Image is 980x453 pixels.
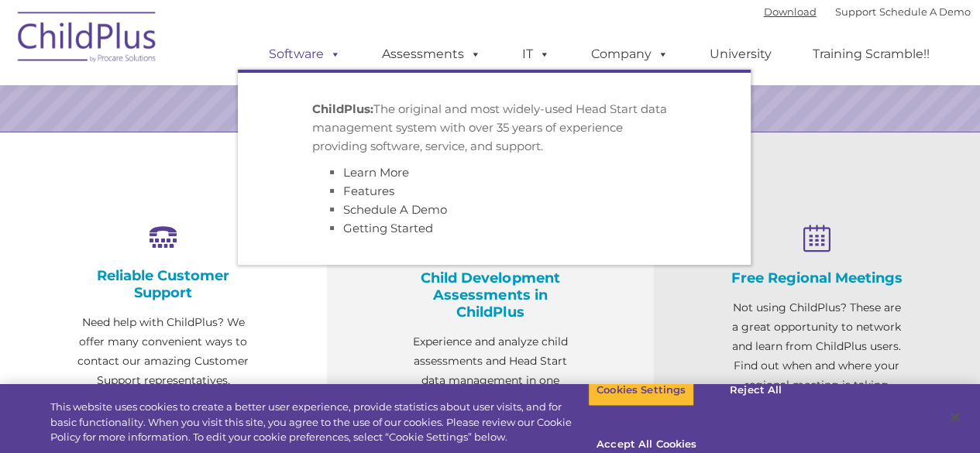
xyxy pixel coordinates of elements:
[507,39,566,70] a: IT
[366,39,497,70] a: Assessments
[879,5,971,18] a: Schedule A Demo
[588,374,694,407] button: Cookies Settings
[764,5,817,18] a: Download
[938,400,972,434] button: Close
[215,102,263,114] span: Last name
[343,184,394,198] a: Features
[731,298,903,414] p: Not using ChildPlus? These are a great opportunity to network and learn from ChildPlus users. Fin...
[343,221,433,235] a: Getting Started
[215,166,281,177] span: Phone number
[797,39,945,70] a: Training Scramble!!
[731,269,903,287] h4: Free Regional Meetings
[764,5,971,18] font: |
[835,5,876,18] a: Support
[707,374,804,407] button: Reject All
[312,101,373,116] strong: ChildPlus:
[343,165,409,180] a: Learn More
[404,269,576,321] h4: Child Development Assessments in ChildPlus
[253,39,356,70] a: Software
[576,39,684,70] a: Company
[343,202,447,217] a: Schedule A Demo
[404,332,576,448] p: Experience and analyze child assessments and Head Start data management in one system with zero c...
[77,313,249,448] p: Need help with ChildPlus? We offer many convenient ways to contact our amazing Customer Support r...
[312,100,676,156] p: The original and most widely-used Head Start data management system with over 35 years of experie...
[10,1,165,78] img: ChildPlus by Procare Solutions
[50,400,588,445] div: This website uses cookies to create a better user experience, provide statistics about user visit...
[694,39,787,70] a: University
[77,267,249,301] h4: Reliable Customer Support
